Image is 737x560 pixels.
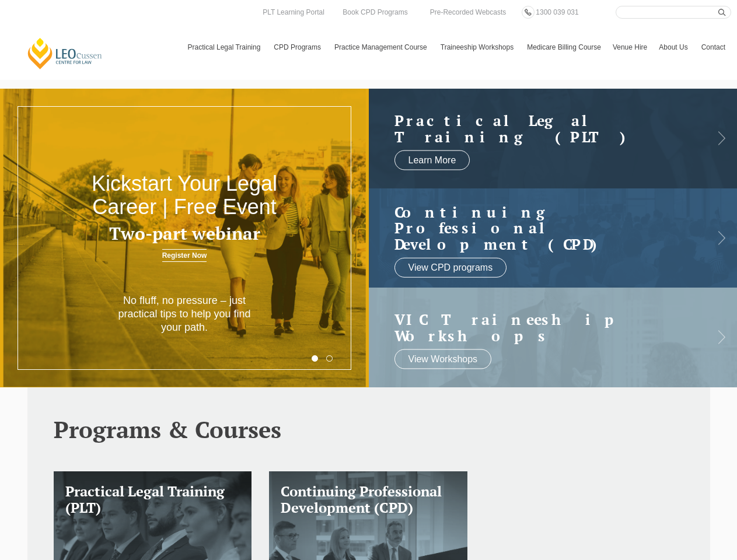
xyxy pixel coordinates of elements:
a: [PERSON_NAME] Centre for Law [26,37,104,70]
a: Book CPD Programs [340,6,410,19]
h3: Two-part webinar [74,224,295,243]
a: Practice Management Course [329,30,435,64]
a: Medicare Billing Course [521,30,607,64]
h2: Kickstart Your Legal Career | Free Event [74,172,295,218]
a: Venue Hire [607,30,653,64]
a: CPD Programs [268,30,329,64]
button: 1 [312,355,318,362]
a: Practical Legal Training [182,30,268,64]
h3: Continuing Professional Development (CPD) [281,483,456,517]
h3: Practical Legal Training (PLT) [65,483,240,517]
h2: Programs & Courses [54,416,684,442]
button: 2 [326,355,333,362]
span: 1300 039 031 [536,8,578,16]
a: VIC Traineeship Workshops [394,311,689,344]
a: Learn More [394,150,470,170]
a: Practical LegalTraining (PLT) [394,113,689,145]
h2: Practical Legal Training (PLT) [394,113,689,145]
a: View CPD programs [394,258,507,278]
a: PLT Learning Portal [260,6,327,19]
a: Continuing ProfessionalDevelopment (CPD) [394,204,689,252]
a: Traineeship Workshops [435,30,521,64]
h2: Continuing Professional Development (CPD) [394,204,689,252]
a: Register Now [162,249,207,262]
a: Contact [696,30,731,64]
a: 1300 039 031 [533,6,581,19]
p: No fluff, no pressure – just practical tips to help you find your path. [111,294,259,335]
a: View Workshops [394,349,492,369]
a: About Us [653,30,695,64]
a: Pre-Recorded Webcasts [427,6,509,19]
